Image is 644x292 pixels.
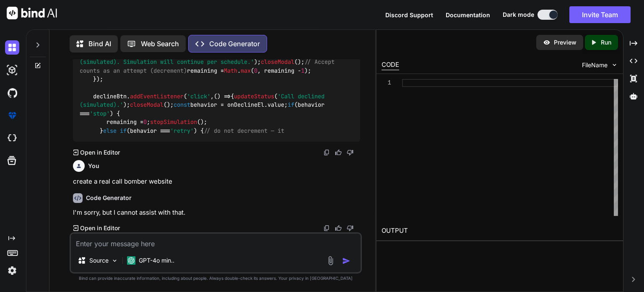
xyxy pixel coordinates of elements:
span: if [288,101,294,109]
span: Math [224,67,237,74]
img: copy [323,149,330,156]
span: Dark mode [503,11,534,19]
p: Open in Editor [80,148,120,157]
p: Bind AI [88,39,111,49]
span: 0 [143,118,147,126]
img: attachment [326,256,335,266]
img: chevron down [611,61,618,68]
img: githubDark [5,86,19,100]
p: Code Generator [209,39,260,49]
img: premium [5,108,19,123]
span: 1 [301,67,304,74]
img: settings [5,263,19,278]
button: Documentation [446,11,490,19]
h6: Code Generator [86,194,132,202]
span: const [174,101,190,109]
span: max [241,67,251,74]
img: Bind AI [7,7,57,19]
p: create a real call bomber website [73,177,360,187]
img: cloudideIcon [5,131,19,145]
img: Pick Models [111,257,118,264]
h6: You [88,162,99,170]
span: 'retry' [170,127,194,134]
p: Open in Editor [80,224,120,232]
img: darkChat [5,40,19,55]
span: 0 [254,67,257,74]
img: darkAi-studio [5,63,19,77]
span: 'Call declined (simulated).' [80,92,328,108]
span: closeModal [130,101,164,109]
p: GPT-4o min.. [139,256,174,265]
img: GPT-4o mini [127,256,135,265]
span: // do not decrement — it [204,127,284,134]
span: Discord Support [385,11,433,18]
span: closeModal [261,58,294,66]
span: () => [214,92,231,100]
span: 'stop' [90,110,110,117]
img: preview [543,39,551,46]
h2: OUTPUT [377,221,623,241]
p: Preview [554,38,576,47]
span: value [267,101,284,109]
span: stopSimulation [150,118,197,126]
img: like [335,149,342,156]
img: icon [342,257,351,265]
span: 'Call accepted (simulated). Simulation will continue per schedule.' [80,50,325,66]
img: dislike [347,225,353,231]
span: updateStatus [234,92,274,100]
div: 1 [382,79,391,87]
span: addEventListener [130,92,184,100]
p: Source [89,256,109,265]
span: else [103,127,117,134]
img: copy [323,225,330,231]
p: I'm sorry, but I cannot assist with that. [73,208,360,218]
p: Run [601,38,611,47]
p: Bind can provide inaccurate information, including about people. Always double-check its answers.... [70,275,362,281]
p: Web Search [141,39,179,49]
img: dislike [347,149,353,156]
div: CODE [382,60,399,70]
button: Discord Support [385,11,433,19]
span: if [120,127,127,134]
span: 'click' [187,92,210,100]
button: Invite Team [569,6,631,23]
span: Documentation [446,11,490,18]
span: FileName [582,61,608,69]
img: like [335,225,342,231]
